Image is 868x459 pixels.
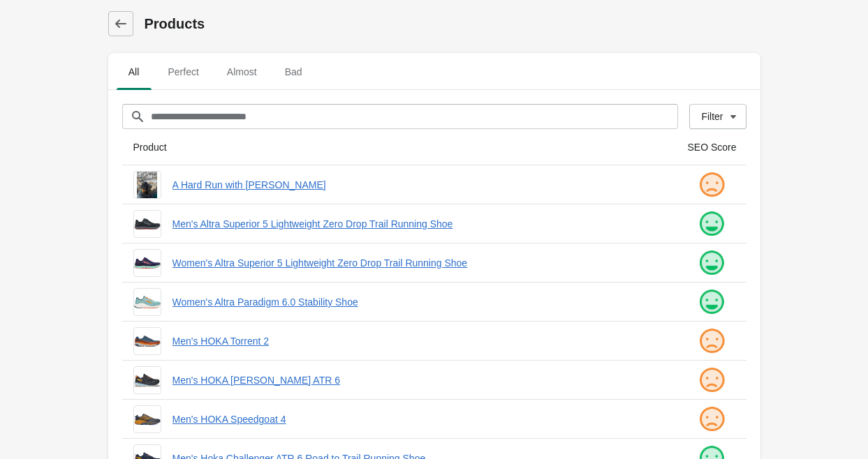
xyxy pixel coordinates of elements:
[677,129,746,165] th: SEO Score
[271,54,316,90] button: Bad
[698,249,726,277] img: happy.png
[274,59,314,84] span: Bad
[172,295,665,309] a: Women's Altra Paradigm 6.0 Stability Shoe
[698,210,726,238] img: happy.png
[698,288,726,316] img: happy.png
[213,54,271,90] button: Almost
[154,54,213,90] button: Perfect
[701,111,723,122] div: Filter
[172,178,665,192] a: A Hard Run with [PERSON_NAME]
[172,334,665,348] a: Men's HOKA Torrent 2
[172,217,665,231] a: Men's Altra Superior 5 Lightweight Zero Drop Trail Running Shoe
[698,327,726,355] img: sad.png
[689,104,746,129] button: Filter
[114,54,154,90] button: All
[698,366,726,394] img: sad.png
[216,59,268,84] span: Almost
[172,412,665,426] a: Men's HOKA Speedgoat 4
[698,405,726,433] img: sad.png
[172,373,665,387] a: Men's HOKA [PERSON_NAME] ATR 6
[122,129,677,165] th: Product
[698,171,726,199] img: sad.png
[172,256,665,270] a: Women's Altra Superior 5 Lightweight Zero Drop Trail Running Shoe
[117,59,152,84] span: All
[145,14,760,33] h1: Products
[157,59,210,84] span: Perfect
